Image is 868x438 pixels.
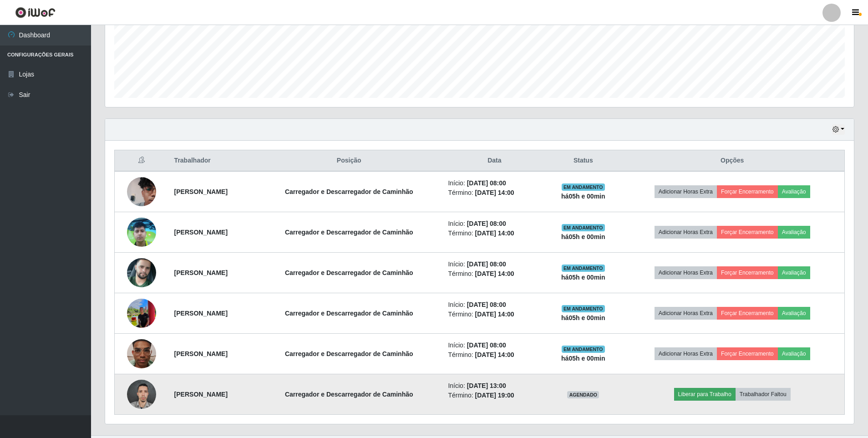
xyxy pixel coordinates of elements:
span: EM ANDAMENTO [562,265,605,272]
th: Posição [255,150,442,172]
img: CoreUI Logo [15,7,56,18]
li: Início: [448,178,541,188]
button: Avaliação [778,266,810,279]
th: Status [546,150,620,172]
li: Início: [448,300,541,310]
time: [DATE] 08:00 [467,220,506,227]
time: [DATE] 08:00 [467,260,506,268]
li: Início: [448,381,541,391]
button: Avaliação [778,307,810,320]
li: Término: [448,350,541,360]
li: Início: [448,260,541,269]
img: 1757951342814.jpeg [127,375,156,413]
button: Avaliação [778,347,810,360]
strong: Carregador e Descarregador de Caminhão [285,310,413,317]
span: EM ANDAMENTO [562,224,605,231]
button: Adicionar Horas Extra [655,307,717,320]
button: Forçar Encerramento [717,185,778,198]
time: [DATE] 08:00 [467,301,506,308]
li: Término: [448,269,541,279]
time: [DATE] 08:00 [467,179,506,187]
strong: [PERSON_NAME] [174,310,228,317]
span: EM ANDAMENTO [562,183,605,191]
li: Término: [448,310,541,319]
button: Adicionar Horas Extra [655,266,717,279]
strong: [PERSON_NAME] [174,269,228,276]
th: Opções [620,150,844,172]
li: Início: [448,341,541,350]
button: Adicionar Horas Extra [655,226,717,239]
strong: Carregador e Descarregador de Caminhão [285,391,413,398]
strong: há 05 h e 00 min [561,193,605,200]
strong: há 05 h e 00 min [561,233,605,240]
time: [DATE] 13:00 [467,382,506,389]
time: [DATE] 08:00 [467,341,506,349]
img: 1748462708796.jpeg [127,213,156,252]
button: Adicionar Horas Extra [655,185,717,198]
time: [DATE] 14:00 [475,311,514,318]
time: [DATE] 14:00 [475,229,514,237]
time: [DATE] 14:00 [475,270,514,277]
li: Início: [448,219,541,229]
img: 1749660624656.jpeg [127,247,156,299]
strong: [PERSON_NAME] [174,229,228,236]
button: Forçar Encerramento [717,226,778,239]
strong: há 05 h e 00 min [561,314,605,321]
button: Liberar para Trabalho [674,388,736,401]
span: EM ANDAMENTO [562,305,605,312]
button: Trabalhador Faltou [736,388,791,401]
span: EM ANDAMENTO [562,346,605,353]
li: Término: [448,188,541,198]
strong: Carregador e Descarregador de Caminhão [285,188,413,195]
button: Forçar Encerramento [717,347,778,360]
img: 1755900344420.jpeg [127,328,156,380]
strong: Carregador e Descarregador de Caminhão [285,269,413,276]
img: 1746651422933.jpeg [127,172,156,211]
li: Término: [448,391,541,400]
img: 1751250700019.jpeg [127,294,156,333]
button: Forçar Encerramento [717,307,778,320]
button: Avaliação [778,185,810,198]
time: [DATE] 19:00 [475,392,514,399]
time: [DATE] 14:00 [475,351,514,358]
strong: há 05 h e 00 min [561,355,605,362]
th: Data [442,150,546,172]
strong: [PERSON_NAME] [174,188,228,195]
button: Forçar Encerramento [717,266,778,279]
strong: há 05 h e 00 min [561,274,605,281]
strong: [PERSON_NAME] [174,391,228,398]
strong: Carregador e Descarregador de Caminhão [285,229,413,236]
time: [DATE] 14:00 [475,189,514,196]
th: Trabalhador [169,150,255,172]
button: Adicionar Horas Extra [655,347,717,360]
strong: Carregador e Descarregador de Caminhão [285,350,413,357]
span: AGENDADO [567,391,599,398]
button: Avaliação [778,226,810,239]
li: Término: [448,229,541,238]
strong: [PERSON_NAME] [174,350,228,357]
